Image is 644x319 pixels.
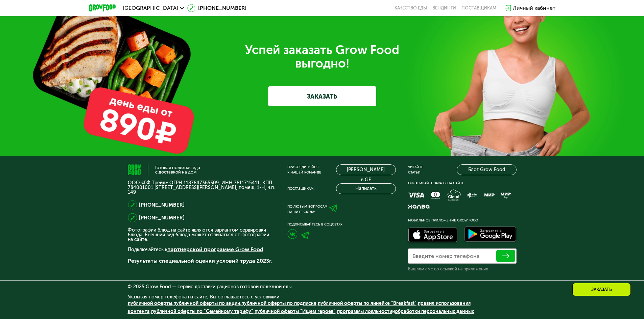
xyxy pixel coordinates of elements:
[139,201,185,209] a: [PHONE_NUMBER]
[408,266,517,272] div: Вышлем смс со ссылкой на приложение
[287,204,328,215] div: По любым вопросам пишите сюда:
[318,300,416,306] a: публичной оферты по линейке "Breakfast"
[395,309,474,314] a: обработки персональных данных
[408,181,517,186] div: Оплачивайте заказы на сайте
[287,222,396,227] div: Подписывайтесь в соцсетях
[128,245,275,254] p: Подключайтесь к
[408,164,423,175] div: Читайте статьи
[167,246,263,252] a: партнерской программе Grow Food
[241,300,316,306] a: публичной оферты по подписке
[128,181,275,195] p: ООО «ГФ Трейд» ОГРН 1187847365309, ИНН 7811715411, КПП 784001001 [STREET_ADDRESS][PERSON_NAME], п...
[395,5,427,11] a: Качество еды
[432,5,456,11] a: Вендинги
[173,300,240,306] a: публичной оферты по акции
[287,186,314,191] div: Поставщикам:
[463,225,518,245] img: Доступно в Google Play
[151,309,253,314] a: публичной оферты по "Семейному тарифу"
[155,165,200,174] div: Готовая полезная еда с доставкой на дом
[457,164,517,175] a: Блог Grow Food
[255,309,336,314] a: публичной оферты "Ищем героев"
[128,228,275,242] p: Фотографии блюд на сайте являются вариантом сервировки блюда. Внешний вид блюда может отличаться ...
[408,218,517,223] div: Мобильное приложение Grow Food
[133,43,511,70] div: Успей заказать Grow Food выгодно!
[513,4,555,12] div: Личный кабинет
[412,254,479,258] label: Введите номер телефона
[336,164,396,175] a: [PERSON_NAME] в GF
[187,4,246,12] a: [PHONE_NUMBER]
[128,258,272,264] a: Результаты специальной оценки условий труда 2023г.
[139,214,185,222] a: [PHONE_NUMBER]
[128,295,517,319] div: Указывая номер телефона на сайте, Вы соглашаетесь с условиями
[123,5,178,11] span: [GEOGRAPHIC_DATA]
[336,183,396,194] button: Написать
[128,300,474,314] span: , , , , , , , и
[128,285,517,289] div: © 2025 Grow Food — сервис доставки рационов готовой полезной еды
[287,164,321,175] div: Присоединяйся к нашей команде
[128,300,172,306] a: публичной оферты
[572,283,631,296] div: Заказать
[268,86,376,106] a: ЗАКАЗАТЬ
[337,309,392,314] a: программы лояльности
[461,5,496,11] div: поставщикам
